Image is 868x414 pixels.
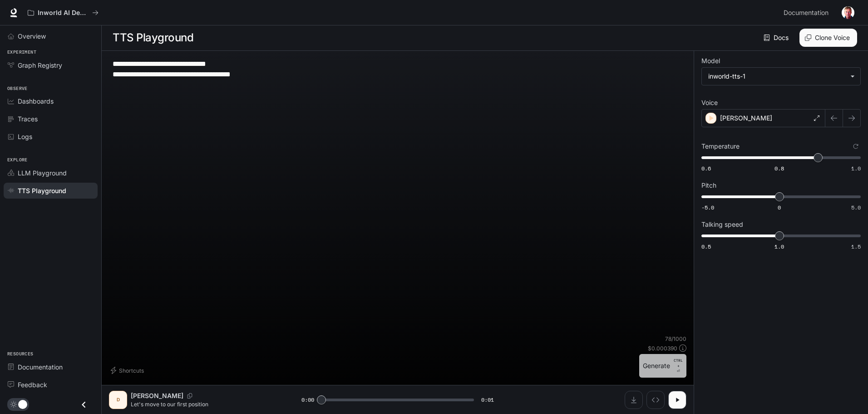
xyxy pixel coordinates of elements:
div: inworld-tts-1 [708,72,846,81]
p: $ 0.000390 [648,344,677,352]
span: 1.0 [851,165,861,172]
button: Reset to default [851,141,861,151]
p: Voice [701,100,718,106]
span: Traces [18,114,38,124]
span: -5.0 [701,204,714,211]
button: GenerateCTRL +⏎ [639,354,686,378]
span: 0:01 [481,395,494,404]
h1: TTS Playground [113,29,193,47]
a: Docs [762,29,792,47]
span: 0:00 [301,395,314,404]
span: 1.0 [774,243,784,250]
p: [PERSON_NAME] [720,114,772,123]
span: 0.6 [701,165,711,172]
p: Inworld AI Demos [38,9,89,17]
p: 78 / 1000 [665,335,686,343]
span: Graph Registry [18,60,62,70]
button: All workspaces [24,4,103,22]
button: Close drawer [74,395,94,414]
button: Clone Voice [799,29,857,47]
button: User avatar [839,4,857,22]
p: Model [701,58,720,64]
p: Temperature [701,143,740,150]
div: D [111,393,125,407]
p: Let's move to our first position [131,400,280,408]
a: Dashboards [4,93,98,109]
button: Copy Voice ID [183,393,196,399]
button: Download audio [625,391,643,409]
img: User avatar [842,6,854,19]
span: Dashboards [18,96,54,106]
p: Talking speed [701,221,743,228]
span: Documentation [18,362,63,372]
span: Feedback [18,380,47,389]
span: 0.8 [774,165,784,172]
a: Feedback [4,377,98,393]
a: Logs [4,129,98,145]
a: Overview [4,28,98,44]
span: Documentation [784,7,829,19]
span: 0.5 [701,243,711,250]
span: 1.5 [851,243,861,250]
a: Traces [4,111,98,127]
p: [PERSON_NAME] [131,391,183,400]
a: Graph Registry [4,57,98,73]
span: Dark mode toggle [18,399,27,409]
p: CTRL + [674,358,683,369]
span: 0 [778,204,781,211]
p: ⏎ [674,358,683,374]
div: inworld-tts-1 [702,68,860,85]
button: Inspect [646,391,665,409]
p: Pitch [701,182,716,189]
span: Logs [18,132,32,141]
span: Overview [18,31,46,41]
button: Shortcuts [109,363,148,378]
span: LLM Playground [18,168,67,178]
a: Documentation [4,359,98,375]
a: TTS Playground [4,183,98,199]
a: Documentation [780,4,835,22]
span: 5.0 [851,204,861,211]
a: LLM Playground [4,165,98,181]
span: TTS Playground [18,186,66,195]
